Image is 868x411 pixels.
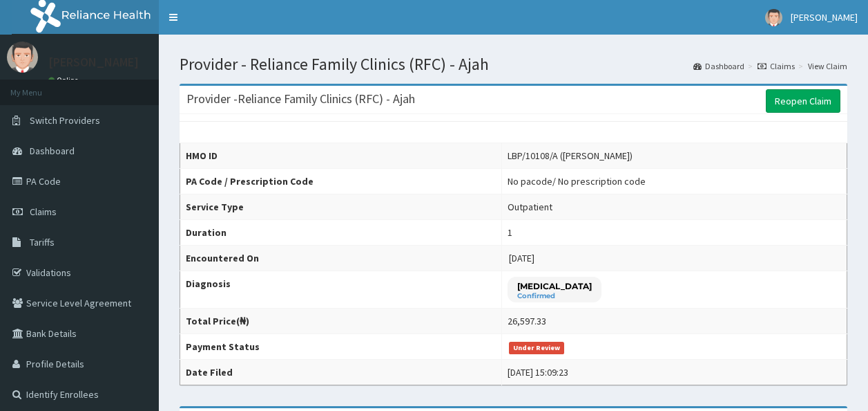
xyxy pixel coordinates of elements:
[186,93,415,105] h3: Provider - Reliance Family Clinics (RFC) - Ajah
[30,205,57,218] span: Claims
[693,60,744,72] a: Dashboard
[180,309,502,334] th: Total Price(₦)
[30,145,75,157] span: Dashboard
[180,55,847,73] h1: Provider - Reliance Family Clinics (RFC) - Ajah
[180,194,502,220] th: Service Type
[30,114,100,127] span: Switch Providers
[180,360,502,385] th: Date Filed
[508,314,546,328] div: 26,597.33
[48,75,81,85] a: Online
[808,60,847,72] a: View Claim
[508,365,568,379] div: [DATE] 15:09:23
[180,143,502,169] th: HMO ID
[30,236,55,248] span: Tariffs
[180,220,502,246] th: Duration
[517,293,592,300] small: Confirmed
[791,11,858,24] span: [PERSON_NAME]
[517,280,592,292] p: [MEDICAL_DATA]
[180,334,502,360] th: Payment Status
[180,271,502,309] th: Diagnosis
[508,174,646,188] div: No pacode / No prescription code
[7,42,38,73] img: User Image
[765,9,782,26] img: User Image
[758,60,795,72] a: Claims
[48,56,139,68] p: [PERSON_NAME]
[509,342,565,354] span: Under Review
[508,200,552,214] div: Outpatient
[509,252,534,264] span: [DATE]
[508,149,633,163] div: LBP/10108/A ([PERSON_NAME])
[180,246,502,271] th: Encountered On
[766,89,840,113] a: Reopen Claim
[180,169,502,194] th: PA Code / Prescription Code
[508,226,512,239] div: 1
